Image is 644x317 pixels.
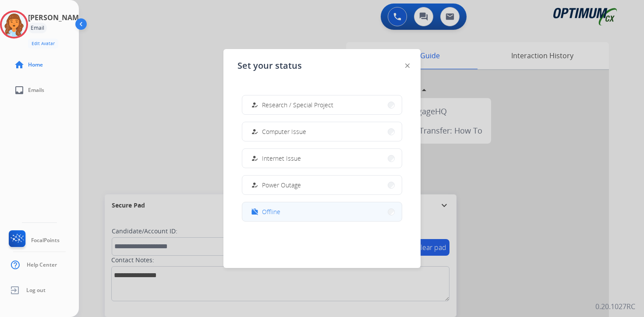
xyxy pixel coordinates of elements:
[251,208,258,215] mat-icon: work_off
[31,237,60,244] span: FocalPoints
[262,154,301,163] span: Internet Issue
[405,63,410,68] img: close-button
[28,12,85,23] h3: [PERSON_NAME]
[28,87,44,94] span: Emails
[26,287,46,294] span: Log out
[251,155,258,162] mat-icon: how_to_reg
[2,12,26,37] img: avatar
[237,60,302,72] span: Set your status
[251,101,258,109] mat-icon: how_to_reg
[14,85,25,95] mat-icon: inbox
[242,202,402,221] button: Offline
[28,23,47,33] div: Email
[242,122,402,141] button: Computer Issue
[14,60,25,70] mat-icon: home
[27,261,57,268] span: Help Center
[262,100,333,109] span: Research / Special Project
[242,149,402,168] button: Internet Issue
[262,207,280,216] span: Offline
[28,61,43,68] span: Home
[262,180,301,190] span: Power Outage
[262,127,306,136] span: Computer Issue
[242,176,402,194] button: Power Outage
[242,95,402,114] button: Research / Special Project
[251,128,258,135] mat-icon: how_to_reg
[28,39,58,49] button: Edit Avatar
[595,301,635,312] p: 0.20.1027RC
[251,181,258,189] mat-icon: how_to_reg
[7,230,60,250] a: FocalPoints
